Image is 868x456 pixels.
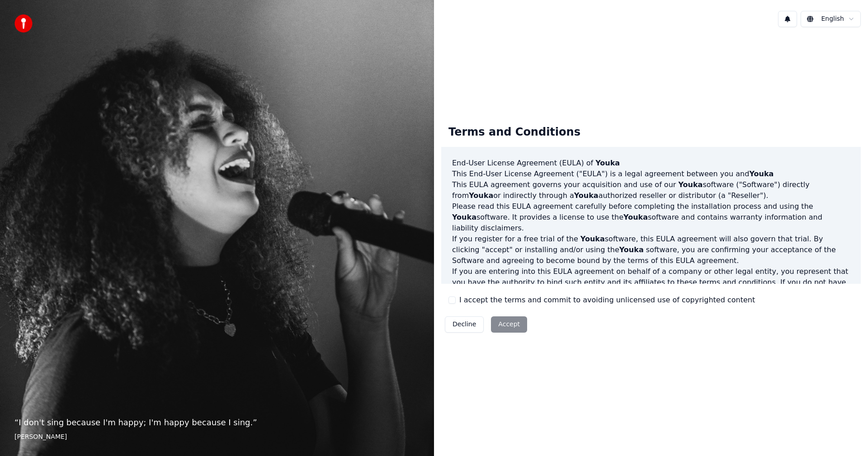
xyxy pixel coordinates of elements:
[452,266,850,310] p: If you are entering into this EULA agreement on behalf of a company or other legal entity, you re...
[14,416,420,429] p: “ I don't sing because I'm happy; I'm happy because I sing. ”
[14,432,420,442] footer: [PERSON_NAME]
[452,213,476,221] span: Youka
[452,234,850,266] p: If you register for a free trial of the software, this EULA agreement will also govern that trial...
[580,235,605,243] span: Youka
[14,14,33,33] img: youka
[452,179,850,201] p: This EULA agreement governs your acquisition and use of our software ("Software") directly from o...
[595,159,620,167] span: Youka
[452,169,850,179] p: This End-User License Agreement ("EULA") is a legal agreement between you and
[441,118,588,147] div: Terms and Conditions
[459,295,755,306] label: I accept the terms and commit to avoiding unlicensed use of copyrighted content
[452,201,850,234] p: Please read this EULA agreement carefully before completing the installation process and using th...
[619,245,644,254] span: Youka
[678,180,703,189] span: Youka
[623,213,648,221] span: Youka
[445,316,484,333] button: Decline
[574,191,599,200] span: Youka
[469,191,493,200] span: Youka
[452,158,850,169] h3: End-User License Agreement (EULA) of
[749,169,774,178] span: Youka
